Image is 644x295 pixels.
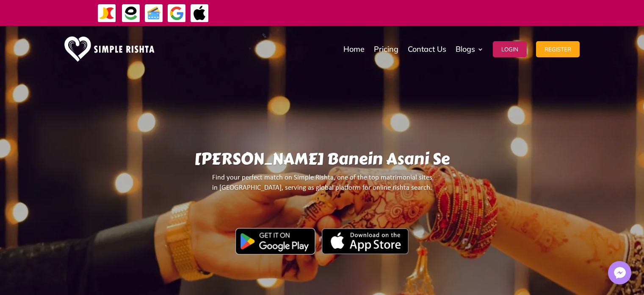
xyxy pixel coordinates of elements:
[122,4,141,23] img: EasyPaisa-icon
[374,28,398,70] a: Pricing
[611,264,628,281] img: Messenger
[408,28,446,70] a: Contact Us
[493,41,527,57] button: Login
[84,149,560,173] h1: [PERSON_NAME] Banein Asani Se
[167,4,186,23] img: GooglePay-icon
[235,228,315,254] img: Google Play
[144,4,163,23] img: Credit Cards
[493,28,527,70] a: Login
[456,28,484,70] a: Blogs
[84,173,560,200] p: Find your perfect match on Simple Rishta, one of the top matrimonial sites in [GEOGRAPHIC_DATA], ...
[97,4,116,23] img: JazzCash-icon
[343,28,365,70] a: Home
[190,4,209,23] img: ApplePay-icon
[536,28,580,70] a: Register
[536,41,580,57] button: Register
